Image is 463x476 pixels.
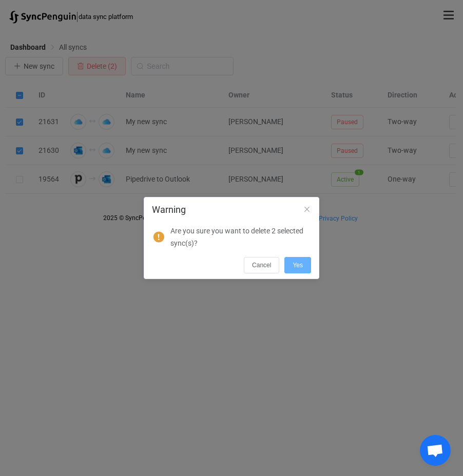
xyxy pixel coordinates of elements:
[293,262,303,269] span: Yes
[420,435,451,466] div: Open chat
[284,257,311,273] button: Yes
[252,262,271,269] span: Cancel
[303,205,311,214] button: Close
[152,204,186,215] span: Warning
[244,257,279,273] button: Cancel
[170,225,305,249] p: Are you sure you want to delete 2 selected sync(s)?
